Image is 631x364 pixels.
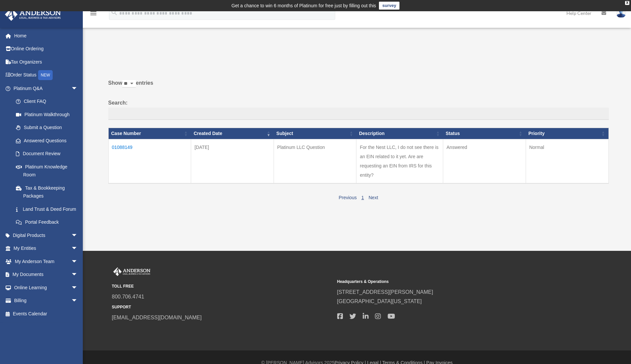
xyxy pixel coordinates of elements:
[191,139,274,183] td: [DATE]
[5,29,88,42] a: Home
[5,68,88,82] a: Order StatusNEW
[71,82,84,95] span: arrow_drop_down
[5,307,88,320] a: Events Calendar
[5,242,88,255] a: My Entitiesarrow_drop_down
[9,203,84,216] a: Land Trust & Deed Forum
[108,98,609,120] label: Search:
[71,229,84,242] span: arrow_drop_down
[71,242,84,255] span: arrow_drop_down
[339,195,356,200] a: Previous
[112,294,144,299] a: 800.706.4741
[625,1,629,5] div: close
[122,80,136,88] select: Showentries
[108,108,609,120] input: Search:
[379,2,399,10] a: survey
[3,8,63,21] img: Anderson Advisors Platinum Portal
[356,128,443,139] th: Description: activate to sort column ascending
[5,55,88,68] a: Tax Organizers
[5,281,88,294] a: Online Learningarrow_drop_down
[443,128,526,139] th: Status: activate to sort column ascending
[9,181,84,203] a: Tax & Bookkeeping Packages
[9,134,81,147] a: Answered Questions
[526,139,608,183] td: Normal
[5,255,88,268] a: My Anderson Teamarrow_drop_down
[89,9,97,17] i: menu
[616,8,626,18] img: User Pic
[71,281,84,295] span: arrow_drop_down
[232,2,376,10] div: Get a chance to win 6 months of Platinum for free just by filling out this
[108,78,609,94] label: Show entries
[526,128,608,139] th: Priority: activate to sort column ascending
[191,128,274,139] th: Created Date: activate to sort column ascending
[111,9,118,16] i: search
[112,283,333,290] small: TOLL FREE
[108,139,191,183] td: 01088149
[9,95,84,108] a: Client FAQ
[71,294,84,308] span: arrow_drop_down
[9,121,84,134] a: Submit a Question
[112,315,202,320] a: [EMAIL_ADDRESS][DOMAIN_NAME]
[9,216,84,229] a: Portal Feedback
[112,267,152,276] img: Anderson Advisors Platinum Portal
[38,70,53,80] div: NEW
[337,298,422,304] a: [GEOGRAPHIC_DATA][US_STATE]
[112,304,333,311] small: SUPPORT
[71,255,84,268] span: arrow_drop_down
[9,147,84,160] a: Document Review
[369,195,378,200] a: Next
[89,12,97,17] a: menu
[9,160,84,181] a: Platinum Knowledge Room
[5,82,84,95] a: Platinum Q&Aarrow_drop_down
[5,294,88,307] a: Billingarrow_drop_down
[274,139,356,183] td: Platinum LLC Question
[108,128,191,139] th: Case Number: activate to sort column ascending
[5,268,88,281] a: My Documentsarrow_drop_down
[5,42,88,56] a: Online Ordering
[71,268,84,282] span: arrow_drop_down
[443,139,526,183] td: Answered
[361,195,364,200] a: 1
[337,289,433,295] a: [STREET_ADDRESS][PERSON_NAME]
[5,229,88,242] a: Digital Productsarrow_drop_down
[9,108,84,121] a: Platinum Walkthrough
[274,128,356,139] th: Subject: activate to sort column ascending
[356,139,443,183] td: For the Nest LLC, I do not see there is an EIN related to it yet. Are are requesting an EIN from ...
[337,278,558,285] small: Headquarters & Operations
